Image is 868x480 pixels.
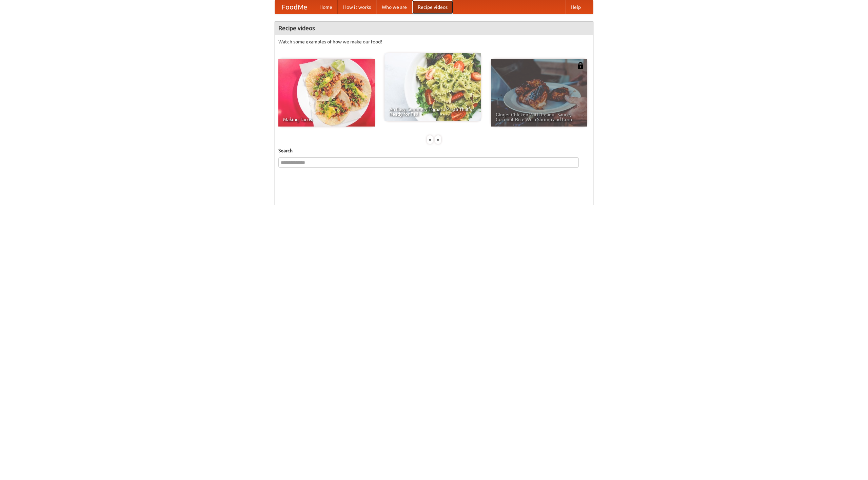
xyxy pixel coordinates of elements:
h4: Recipe videos [275,21,593,35]
div: » [435,135,441,144]
a: Help [565,0,586,14]
h5: Search [278,147,590,154]
a: Recipe videos [412,0,453,14]
a: How it works [338,0,376,14]
a: Who we are [376,0,412,14]
a: An Easy, Summery Tomato Pasta That's Ready for Fall [384,53,481,121]
span: Making Tacos [283,117,370,122]
a: Making Tacos [278,59,375,127]
a: Home [314,0,338,14]
div: « [427,135,433,144]
img: 483408.png [577,62,584,69]
a: FoodMe [275,0,314,14]
p: Watch some examples of how we make our food! [278,38,590,45]
span: An Easy, Summery Tomato Pasta That's Ready for Fall [389,107,476,116]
